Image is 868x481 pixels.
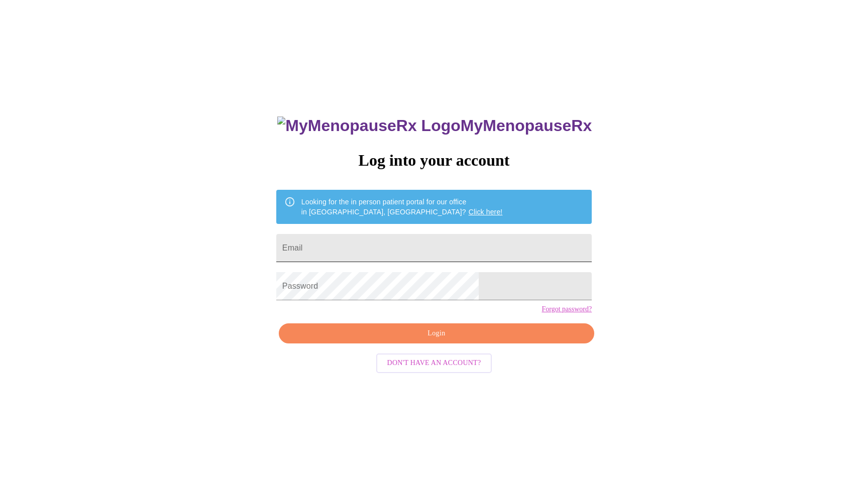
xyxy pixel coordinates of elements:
button: Login [279,323,594,344]
span: Login [290,327,583,340]
div: Looking for the in person patient portal for our office in [GEOGRAPHIC_DATA], [GEOGRAPHIC_DATA]? [301,193,503,221]
a: Forgot password? [541,305,592,313]
button: Don't have an account? [376,353,492,373]
h3: MyMenopauseRx [277,116,592,135]
a: Click here! [469,208,503,216]
h3: Log into your account [276,151,592,170]
a: Don't have an account? [374,358,495,367]
span: Don't have an account? [387,357,481,370]
img: MyMenopauseRx Logo [277,116,460,135]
